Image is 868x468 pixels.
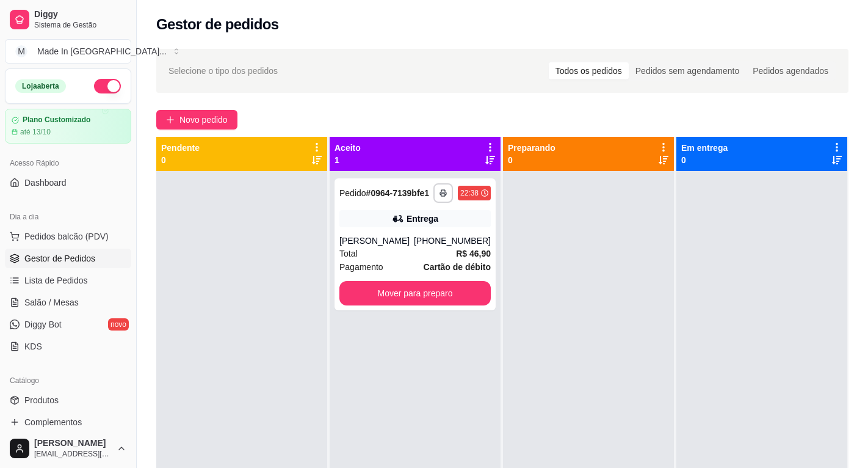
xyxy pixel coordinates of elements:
span: Gestor de Pedidos [24,252,95,265]
p: 1 [335,154,361,166]
span: Salão / Mesas [24,296,79,309]
span: Lista de Pedidos [24,274,88,287]
a: Lista de Pedidos [5,271,131,290]
p: Aceito [335,142,361,154]
a: Diggy Botnovo [5,315,131,334]
span: M [15,45,27,57]
div: [PERSON_NAME] [339,235,414,247]
button: Alterar Status [94,79,121,93]
p: Em entrega [681,142,728,154]
button: Mover para preparo [339,281,491,305]
p: 0 [681,154,728,166]
span: Selecione o tipo dos pedidos [168,64,278,78]
a: DiggySistema de Gestão [5,5,131,34]
div: Dia a dia [5,207,131,227]
article: Plano Customizado [23,115,90,125]
button: [PERSON_NAME][EMAIL_ADDRESS][DOMAIN_NAME] [5,434,131,463]
span: Novo pedido [179,113,228,126]
p: Preparando [508,142,555,154]
div: Catálogo [5,371,131,390]
button: Pedidos balcão (PDV) [5,227,131,246]
div: 22:38 [460,188,479,198]
a: Produtos [5,390,131,410]
a: Dashboard [5,173,131,192]
p: 0 [508,154,555,166]
span: Produtos [24,394,59,406]
span: Pedido [339,188,366,198]
h2: Gestor de pedidos [156,15,279,34]
button: Select a team [5,39,131,64]
div: Pedidos sem agendamento [629,62,746,79]
a: Salão / Mesas [5,293,131,312]
span: Diggy Bot [24,318,62,331]
div: Loja aberta [15,79,66,93]
div: Made In [GEOGRAPHIC_DATA] ... [37,45,167,57]
span: [PERSON_NAME] [34,438,112,449]
a: KDS [5,337,131,356]
article: até 13/10 [20,127,51,137]
span: KDS [24,340,42,353]
p: Pendente [161,142,200,154]
a: Gestor de Pedidos [5,249,131,268]
span: Pagamento [339,260,383,274]
span: Dashboard [24,177,67,189]
strong: Cartão de débito [424,262,491,272]
strong: # 0964-7139bfe1 [366,188,430,198]
div: [PHONE_NUMBER] [414,235,491,247]
span: Pedidos balcão (PDV) [24,230,109,243]
span: Total [339,247,358,260]
div: Entrega [407,213,438,225]
div: Pedidos agendados [746,62,835,79]
div: Todos os pedidos [549,62,629,79]
a: Plano Customizadoaté 13/10 [5,109,131,144]
div: Acesso Rápido [5,153,131,173]
strong: R$ 46,90 [456,249,491,258]
span: Complementos [24,416,82,428]
span: plus [166,115,175,124]
span: Diggy [34,9,126,20]
span: [EMAIL_ADDRESS][DOMAIN_NAME] [34,449,112,459]
button: Novo pedido [156,110,237,130]
span: Sistema de Gestão [34,20,126,30]
a: Complementos [5,412,131,432]
p: 0 [161,154,200,166]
